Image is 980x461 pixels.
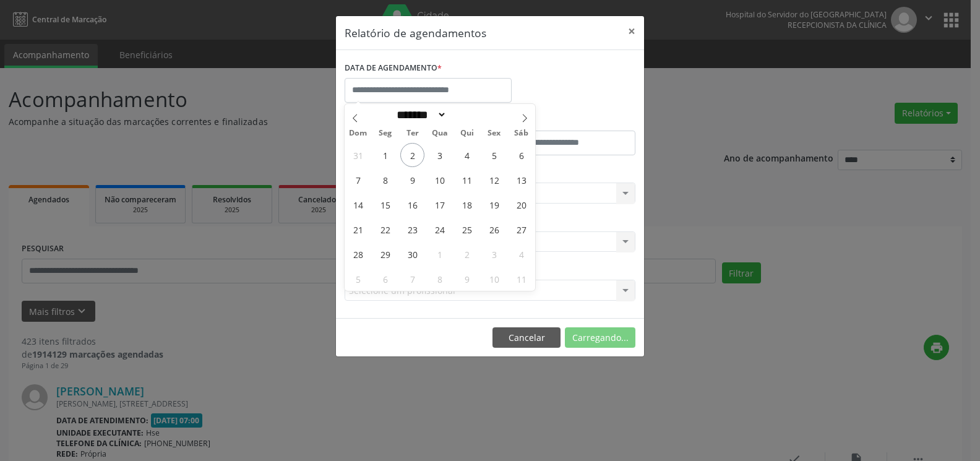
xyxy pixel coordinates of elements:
span: Setembro 24, 2025 [428,217,452,241]
h5: Relatório de agendamentos [345,25,486,41]
span: Setembro 30, 2025 [400,242,424,266]
span: Setembro 29, 2025 [373,242,397,266]
span: Setembro 14, 2025 [346,192,370,217]
span: Setembro 21, 2025 [346,217,370,241]
label: DATA DE AGENDAMENTO [345,59,442,78]
span: Setembro 18, 2025 [455,192,479,217]
span: Outubro 11, 2025 [509,267,533,291]
span: Setembro 10, 2025 [428,168,452,192]
span: Outubro 6, 2025 [373,267,397,291]
span: Seg [372,129,399,137]
span: Setembro 13, 2025 [509,168,533,192]
label: ATÉ [493,111,635,131]
span: Setembro 15, 2025 [373,192,397,217]
span: Setembro 27, 2025 [509,217,533,241]
span: Setembro 5, 2025 [482,143,506,167]
span: Outubro 8, 2025 [428,267,452,291]
span: Outubro 9, 2025 [455,267,479,291]
span: Setembro 7, 2025 [346,168,370,192]
span: Setembro 20, 2025 [509,192,533,217]
span: Qua [426,129,453,137]
span: Outubro 2, 2025 [455,242,479,266]
span: Outubro 10, 2025 [482,267,506,291]
button: Close [619,16,644,46]
span: Setembro 26, 2025 [482,217,506,241]
select: Month [392,108,447,121]
span: Setembro 16, 2025 [400,192,424,217]
span: Setembro 23, 2025 [400,217,424,241]
button: Carregando... [565,327,635,348]
span: Setembro 1, 2025 [373,143,397,167]
span: Setembro 3, 2025 [428,143,452,167]
span: Outubro 1, 2025 [428,242,452,266]
span: Setembro 4, 2025 [455,143,479,167]
input: Year [447,108,488,121]
span: Outubro 7, 2025 [400,267,424,291]
span: Sáb [508,129,535,137]
span: Setembro 17, 2025 [428,192,452,217]
span: Agosto 31, 2025 [346,143,370,167]
span: Setembro 2, 2025 [400,143,424,167]
span: Setembro 8, 2025 [373,168,397,192]
span: Outubro 5, 2025 [346,267,370,291]
button: Cancelar [492,327,561,348]
span: Setembro 22, 2025 [373,217,397,241]
span: Setembro 28, 2025 [346,242,370,266]
span: Dom [345,129,372,137]
span: Setembro 19, 2025 [482,192,506,217]
span: Setembro 11, 2025 [455,168,479,192]
span: Setembro 12, 2025 [482,168,506,192]
span: Sex [481,129,508,137]
span: Outubro 4, 2025 [509,242,533,266]
span: Setembro 9, 2025 [400,168,424,192]
span: Ter [399,129,426,137]
span: Setembro 25, 2025 [455,217,479,241]
span: Setembro 6, 2025 [509,143,533,167]
span: Qui [453,129,481,137]
span: Outubro 3, 2025 [482,242,506,266]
